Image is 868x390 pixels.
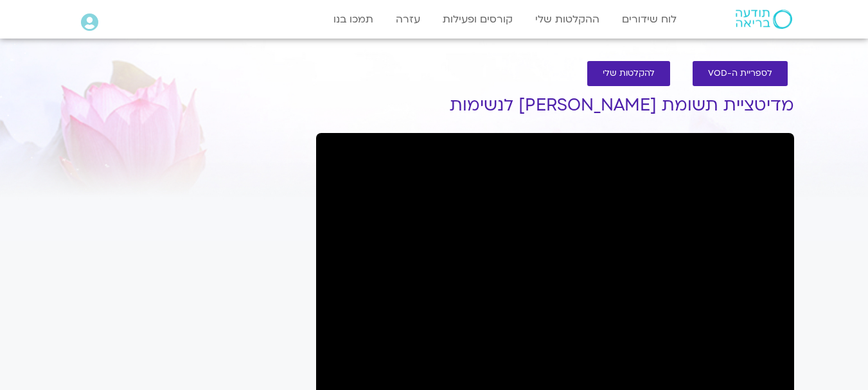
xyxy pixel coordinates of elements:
span: לספריית ה-VOD [708,69,772,78]
a: להקלטות שלי [587,61,670,86]
a: תמכו בנו [327,7,380,31]
span: להקלטות שלי [603,69,655,78]
a: עזרה [389,7,427,31]
a: לספריית ה-VOD [693,61,788,86]
a: קורסים ופעילות [436,7,519,31]
a: לוח שידורים [616,7,683,31]
a: ההקלטות שלי [529,7,606,31]
img: תודעה בריאה [736,10,792,29]
h1: מדיטציית תשומת [PERSON_NAME] לנשימות [316,96,794,115]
